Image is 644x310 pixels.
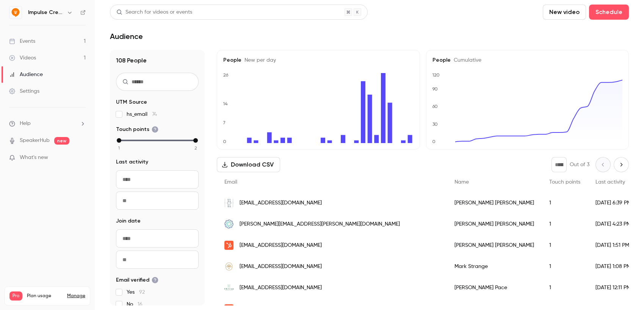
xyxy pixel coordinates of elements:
[67,293,85,299] a: Manage
[543,5,586,20] button: New video
[240,241,322,249] span: [EMAIL_ADDRESS][DOMAIN_NAME]
[9,54,36,62] div: Videos
[116,98,147,106] span: UTM Source
[9,291,22,301] span: Pro
[9,87,39,95] div: Settings
[54,137,69,145] span: new
[9,6,22,19] img: Impulse Creative
[20,120,31,128] span: Help
[570,161,589,168] p: Out of 3
[454,179,469,185] span: Name
[116,251,199,269] input: To
[447,277,542,298] div: [PERSON_NAME] Pace
[116,158,148,166] span: Last activity
[223,101,228,106] text: 14
[614,157,629,172] button: Next page
[588,235,641,256] div: [DATE] 1:51 PM
[117,138,121,143] div: min
[224,179,237,185] span: Email
[542,256,588,277] div: 1
[240,263,322,271] span: [EMAIL_ADDRESS][DOMAIN_NAME]
[194,145,197,151] span: 2
[9,37,35,45] div: Events
[451,58,481,63] span: Cumulative
[152,112,157,117] span: 74
[595,179,625,185] span: Last activity
[588,192,641,213] div: [DATE] 6:39 PM
[116,8,192,16] div: Search for videos or events
[138,302,143,307] span: 16
[223,56,414,64] h5: People
[193,138,198,143] div: max
[27,293,63,299] span: Plan usage
[589,5,629,20] button: Schedule
[20,154,48,162] span: What's new
[110,32,143,41] h1: Audience
[116,56,199,65] h1: 108 People
[588,213,641,235] div: [DATE] 4:23 PM
[447,213,542,235] div: [PERSON_NAME] [PERSON_NAME]
[20,137,50,145] a: SpeakerHub
[588,277,641,298] div: [DATE] 12:11 PM
[116,217,141,225] span: Join date
[432,139,436,144] text: 0
[116,229,199,248] input: From
[224,283,233,292] img: thrivealliancegroup.com
[28,9,64,16] h6: Impulse Creative
[542,192,588,213] div: 1
[224,262,233,271] img: gbfoundation.org
[116,192,199,210] input: To
[240,199,322,207] span: [EMAIL_ADDRESS][DOMAIN_NAME]
[224,241,233,250] img: hubspot.com
[549,179,580,185] span: Touch points
[139,290,145,295] span: 92
[217,157,280,172] button: Download CSV
[432,122,438,127] text: 30
[9,71,43,78] div: Audience
[116,126,158,133] span: Touch points
[116,170,199,188] input: From
[224,195,233,210] img: 11outof11.com
[241,58,276,63] span: New per day
[118,145,120,151] span: 1
[116,276,158,284] span: Email verified
[432,72,440,78] text: 120
[224,220,233,229] img: onemodel.co
[127,288,145,296] span: Yes
[9,120,86,128] li: help-dropdown-opener
[432,56,623,64] h5: People
[447,256,542,277] div: Mark Strange
[127,111,157,118] span: hs_email
[432,104,438,109] text: 60
[447,235,542,256] div: [PERSON_NAME] [PERSON_NAME]
[542,213,588,235] div: 1
[588,256,641,277] div: [DATE] 1:08 PM
[223,139,226,144] text: 0
[542,277,588,298] div: 1
[240,220,400,228] span: [PERSON_NAME][EMAIL_ADDRESS][PERSON_NAME][DOMAIN_NAME]
[240,284,322,292] span: [EMAIL_ADDRESS][DOMAIN_NAME]
[432,86,438,92] text: 90
[127,301,143,308] span: No
[223,72,229,78] text: 26
[447,192,542,213] div: [PERSON_NAME] [PERSON_NAME]
[542,235,588,256] div: 1
[223,120,226,125] text: 7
